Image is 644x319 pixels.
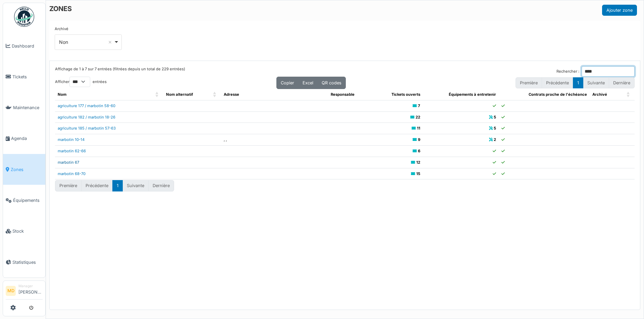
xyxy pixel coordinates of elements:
[303,80,313,85] span: Excel
[6,284,43,300] a: MD Manager[PERSON_NAME]
[49,5,72,13] h6: ZONES
[221,134,328,146] td: , ,
[276,77,299,89] button: Copier
[107,39,113,46] button: Remove item: 'false'
[213,89,217,100] span: Nom alternatif: Activate to sort
[416,160,420,165] b: 12
[298,77,318,89] button: Excel
[416,171,420,176] b: 15
[59,38,114,46] div: Non
[166,92,193,97] span: Nom alternatif
[12,259,43,265] span: Statistiques
[322,80,341,85] span: QR codes
[55,66,185,77] div: Affichage de 1 à 7 sur 7 entrées (filtrées depuis un total de 229 entrées)
[417,126,420,131] b: 11
[3,154,45,185] a: Zones
[418,103,420,108] b: 7
[602,5,637,16] button: Ajouter zone
[592,92,607,97] span: Archivé
[3,123,45,154] a: Agenda
[55,26,68,32] label: Archivé
[516,77,635,88] nav: pagination
[6,286,16,296] li: MD
[529,92,587,97] span: Contrats proche de l'échéance
[13,104,43,111] span: Maintenance
[11,166,43,173] span: Zones
[3,61,45,92] a: Tickets
[69,77,90,87] select: Afficherentrées
[112,180,123,191] button: 1
[58,126,116,131] a: agriculture 185 / marbotin 57-63
[627,89,631,100] span: Archivé: Activate to sort
[12,43,43,49] span: Dashboard
[13,197,43,204] span: Équipements
[18,284,43,298] li: [PERSON_NAME]
[58,92,66,97] span: Nom
[391,92,420,97] span: Tickets ouverts
[3,30,45,61] a: Dashboard
[14,7,34,27] img: Badge_color-CXgf-gQk.svg
[55,180,174,191] nav: pagination
[58,160,79,165] a: marbotin 67
[58,149,86,153] a: marbotin 62-66
[55,77,107,87] label: Afficher entrées
[224,92,239,97] span: Adresse
[11,135,43,142] span: Agenda
[58,115,115,119] a: agriculture 182 / marbotin 18-26
[12,74,43,80] span: Tickets
[3,92,45,123] a: Maintenance
[58,103,115,108] a: agriculture 177 / marbotin 58-60
[12,228,43,234] span: Stock
[573,77,583,88] button: 1
[416,115,420,119] b: 22
[3,247,45,277] a: Statistiques
[418,137,420,142] b: 9
[494,137,496,142] b: 2
[18,284,43,289] div: Manager
[317,77,346,89] button: QR codes
[3,216,45,247] a: Stock
[556,69,579,74] label: Rechercher :
[494,126,496,131] b: 5
[58,171,86,176] a: marbotin 68-70
[155,89,159,100] span: Nom: Activate to sort
[494,115,496,119] b: 5
[58,137,85,142] a: marbotin 10-14
[3,185,45,216] a: Équipements
[281,80,294,85] span: Copier
[331,92,355,97] span: Responsable
[418,149,420,153] b: 6
[449,92,496,97] span: Équipements à entretenir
